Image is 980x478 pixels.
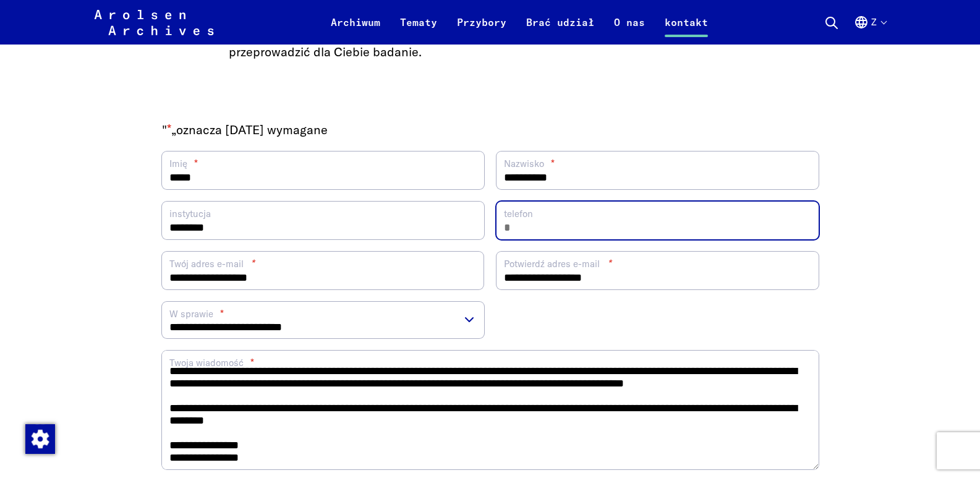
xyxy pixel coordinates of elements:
[162,122,167,137] font: "
[655,15,718,45] a: kontakt
[854,15,886,45] button: Niemiecki, wybór języka
[457,16,506,28] font: Przybory
[321,7,718,37] nav: Podstawowy
[400,16,437,28] font: Tematy
[665,16,708,28] font: kontakt
[516,15,604,45] a: Brać udział
[447,15,516,45] a: Przybory
[526,16,594,28] font: Brać udział
[614,16,645,28] font: O nas
[171,122,328,137] font: „oznacza [DATE] wymagane
[321,15,390,45] a: Archiwum
[25,424,55,454] img: Zmiana zgody
[390,15,447,45] a: Tematy
[331,16,380,28] font: Archiwum
[871,16,877,28] font: z
[604,15,655,45] a: O nas
[229,25,746,59] font: a nie z tego formularza kontaktowego. Tylko wtedy odpowiedni zespół będzie mógł przeprowadzić dla...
